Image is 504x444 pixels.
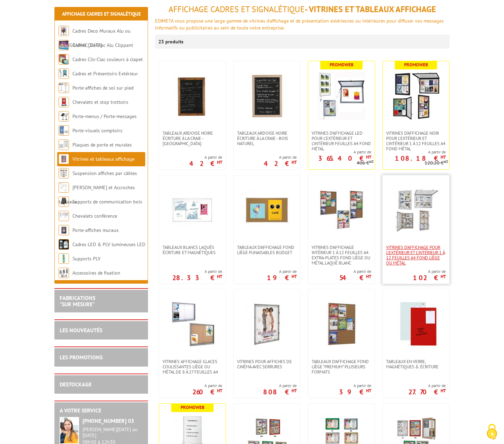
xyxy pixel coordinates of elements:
img: Chevalets et stop trottoirs [59,97,69,107]
img: widget-service.jpg [60,417,79,444]
p: 365.40 € [318,156,371,160]
span: Tableaux d'affichage fond liège punaisables Budget [237,245,297,255]
span: Tableaux Ardoise Noire écriture à la craie - Bois Naturel [237,131,297,146]
img: Vitrines d'affichage pour l'extérieur et l'intérieur 1 à 12 feuilles A4 fond liège ou métal [392,186,440,234]
p: 108.18 € [395,156,446,160]
a: Vitrines d'affichage pour l'extérieur et l'intérieur 1 à 12 feuilles A4 fond liège ou métal [383,245,449,266]
img: Cadres Deco Muraux Alu ou Bois [59,26,69,36]
img: Vitrines d'affichage LED pour l'extérieur et l'intérieur feuilles A4 fond métal [317,72,366,120]
a: Cadres Clic-Clac couleurs à clapet [72,56,143,62]
span: A partir de [408,383,446,388]
a: Porte-menus / Porte-messages [72,113,137,119]
p: 260 € [192,390,222,394]
a: Tableaux d'affichage fond liège punaisables Budget [234,245,300,255]
sup: HT [217,159,222,165]
p: 102 € [413,276,446,280]
sup: HT [366,388,371,394]
img: VITRINES D'AFFICHAGE NOIR POUR L'EXTÉRIEUR ET L'INTÉRIEUR 1 À 12 FEUILLES A4 FOND MÉTAL [392,72,440,120]
a: Vitrines et tableaux affichage [72,156,134,162]
span: Tableaux en verre, magnétiques & écriture [386,359,446,369]
a: Accessoires de fixation [72,270,120,276]
img: Supports PLV [59,253,69,264]
a: Porte-visuels comptoirs [72,127,122,134]
p: 406 € [357,160,374,166]
span: A partir de [189,154,222,160]
sup: HT [441,388,446,394]
a: Tableaux Ardoise Noire écriture à la craie - Bois Naturel [234,131,300,146]
a: Cadres et Présentoirs Extérieur [72,70,138,77]
img: Porte-affiches de sol sur pied [59,83,69,93]
img: Vitrines et tableaux affichage [59,154,69,164]
a: Chevalets conférence [72,213,117,219]
span: Vitrines pour affiches de cinéma avec serrures [237,359,297,369]
p: 42 € [189,161,222,166]
strong: [PHONE_NUMBER] 03 [82,417,134,424]
span: Vitrines d'affichage intérieur 1 à 12 feuilles A4 extra-plates fond liège ou métal laqué blanc [312,245,371,266]
a: Vitrines affichage glaces coulissantes liège ou métal de 8 à 27 feuilles A4 [159,359,226,375]
p: 19 € [267,276,297,280]
sup: HT [369,159,374,164]
sup: HT [441,154,446,160]
p: 27.70 € [408,390,446,394]
button: Cookies (fenêtre modale) [480,420,504,444]
span: Vitrines d'affichage pour l'extérieur et l'intérieur 1 à 12 feuilles A4 fond liège ou métal [386,245,446,266]
div: [PERSON_NAME][DATE] au [DATE] [82,427,143,438]
a: Cadres Clic-Clac Alu Clippant [72,42,133,48]
b: Promoweb [181,404,205,410]
span: A partir de [339,269,371,274]
span: A partir de [264,154,297,160]
span: Tableaux Ardoise Noire écriture à la craie - [GEOGRAPHIC_DATA] [163,131,222,146]
img: Tableaux blancs laqués écriture et magnétiques [168,186,217,234]
span: A partir de [172,269,222,274]
a: DESTOCKAGE [60,381,92,388]
h1: - Vitrines et tableaux affichage [155,5,450,14]
img: Vitrines pour affiches de cinéma avec serrures [243,300,291,349]
img: Porte-visuels comptoirs [59,125,69,136]
img: Tableaux d'affichage fond liège [317,300,366,349]
a: Supports de communication bois [72,199,142,205]
a: Porte-affiches de sol sur pied [72,85,133,91]
a: Vitrines d'affichage intérieur 1 à 12 feuilles A4 extra-plates fond liège ou métal laqué blanc [308,245,375,266]
sup: HT [292,159,297,165]
sup: HT [292,388,297,394]
span: A partir de [267,269,297,274]
sup: HT [366,154,371,160]
img: Tableaux Ardoise Noire écriture à la craie - Bois Naturel [243,72,291,120]
img: Vitrines d'affichage intérieur 1 à 12 feuilles A4 extra-plates fond liège ou métal laqué blanc [317,186,366,234]
span: Vitrines affichage glaces coulissantes liège ou métal de 8 à 27 feuilles A4 [163,359,222,375]
sup: HT [444,159,448,164]
p: 120.20 € [425,160,448,166]
img: Chevalets conférence [59,211,69,221]
a: Cadres LED & PLV lumineuses LED [72,241,145,248]
span: A partir de [263,383,297,388]
p: 808 € [263,390,297,394]
p: 23 produits [158,35,184,49]
span: A partir de [413,269,446,274]
p: EDIMETA vous propose une large gamme de vitrines d'affichage et de présentation extérieures ou in... [155,17,450,31]
img: Accessoires de fixation [59,268,69,278]
a: Plaques de porte et murales [72,142,132,148]
span: A partir de [339,383,371,388]
a: [PERSON_NAME] et Accroches tableaux [59,184,135,205]
a: Tableaux d'affichage fond liège "Premium" plusieurs formats [308,359,375,375]
a: Cadres Deco Muraux Alu ou [GEOGRAPHIC_DATA] [59,28,131,48]
img: Tableaux d'affichage fond liège punaisables Budget [243,186,291,234]
a: LES PROMOTIONS [60,354,103,361]
span: Tableaux blancs laqués écriture et magnétiques [163,245,222,255]
img: Cookies (fenêtre modale) [483,423,501,441]
p: 28.33 € [172,276,222,280]
a: Tableaux en verre, magnétiques & écriture [383,359,449,369]
a: Affichage Cadres et Signalétique [62,11,141,17]
img: Vitrines affichage glaces coulissantes liège ou métal de 8 à 27 feuilles A4 [168,300,217,349]
a: Suspension affiches par câbles [72,170,137,176]
a: VITRINES D'AFFICHAGE NOIR POUR L'EXTÉRIEUR ET L'INTÉRIEUR 1 À 12 FEUILLES A4 FOND MÉTAL [383,131,449,151]
a: Chevalets et stop trottoirs [72,99,128,105]
sup: HT [292,274,297,279]
sup: HT [441,274,446,279]
span: Vitrines d'affichage LED pour l'extérieur et l'intérieur feuilles A4 fond métal [312,131,371,151]
img: Porte-affiches muraux [59,225,69,235]
sup: HT [217,388,222,394]
a: Tableaux blancs laqués écriture et magnétiques [159,245,226,255]
a: Supports PLV [72,255,101,262]
span: A partir de [308,149,371,155]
